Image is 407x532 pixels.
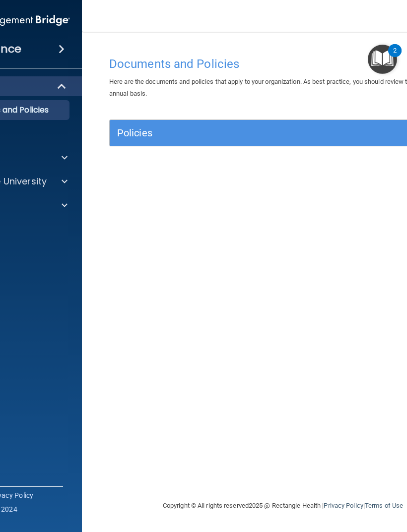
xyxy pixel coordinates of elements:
[365,502,403,509] a: Terms of Use
[368,45,397,74] button: Open Resource Center, 2 new notifications
[324,502,363,509] a: Privacy Policy
[393,51,397,63] div: 2
[117,127,362,138] h5: Policies
[235,462,395,501] iframe: Drift Widget Chat Controller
